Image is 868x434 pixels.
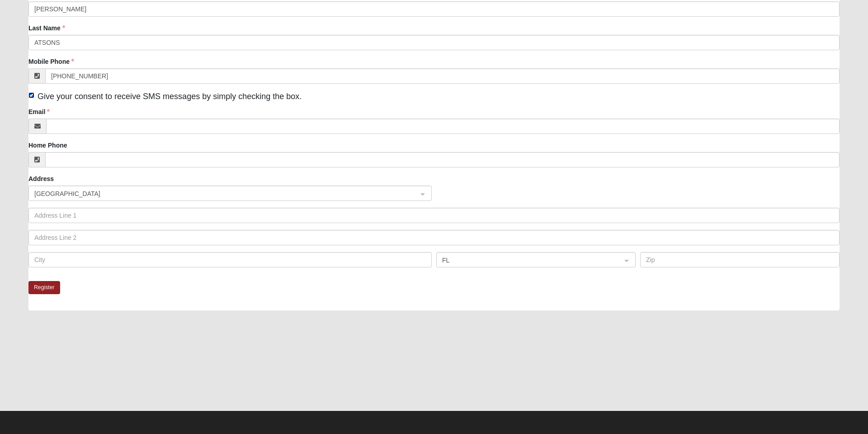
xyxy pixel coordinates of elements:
label: Address [28,174,54,183]
span: Give your consent to receive SMS messages by simply checking the box. [38,92,302,101]
span: FL [442,255,613,265]
label: Mobile Phone [28,57,74,66]
label: Email [28,107,50,116]
button: Register [28,281,60,294]
input: Zip [640,252,840,267]
input: Address Line 1 [28,208,840,223]
label: Last Name [28,24,65,33]
span: United States [34,189,410,199]
input: City [28,252,432,267]
input: Address Line 2 [28,230,840,245]
input: Give your consent to receive SMS messages by simply checking the box. [28,92,34,98]
label: Home Phone [28,141,67,150]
